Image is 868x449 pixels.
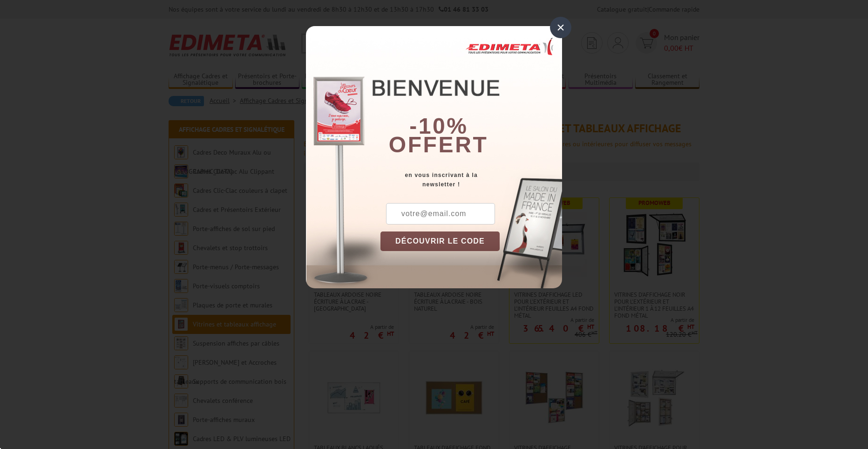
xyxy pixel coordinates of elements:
input: votre@email.com [386,203,495,224]
b: -10% [409,114,468,138]
div: × [550,17,571,38]
button: DÉCOUVRIR LE CODE [380,231,500,251]
div: en vous inscrivant à la newsletter ! [380,170,562,189]
font: offert [389,132,488,157]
